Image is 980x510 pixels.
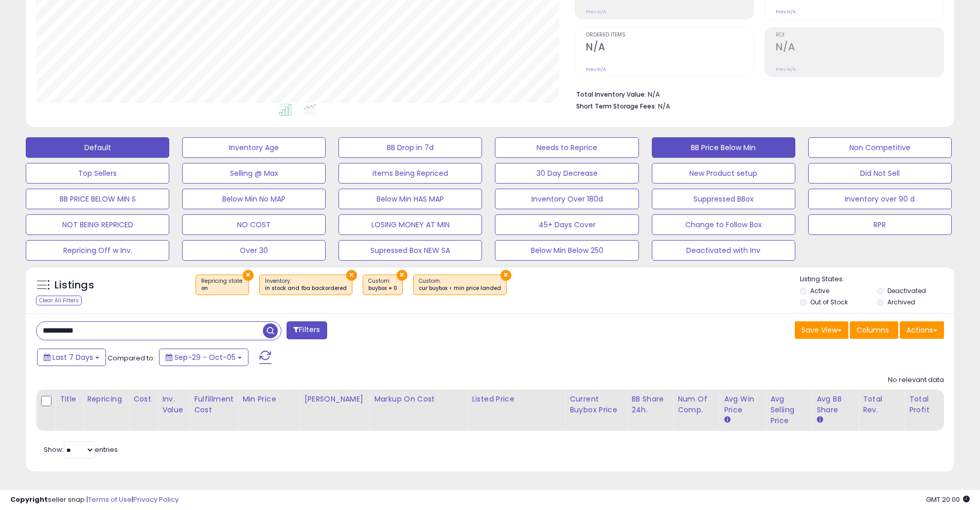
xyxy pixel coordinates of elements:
[133,394,153,405] div: Cost
[346,270,357,281] button: ×
[419,285,501,292] div: cur buybox < min price landed
[10,495,179,505] div: seller snap | |
[887,286,926,295] label: Deactivated
[495,189,638,209] button: Inventory Over 180d
[374,394,463,405] div: Markup on Cost
[338,240,482,261] button: Supressed Box NEW SA
[242,394,295,405] div: Min Price
[576,87,936,100] li: N/A
[495,137,638,158] button: Needs to Reprice
[808,163,952,184] button: Did Not Sell
[338,163,482,184] button: Items Being Repriced
[88,495,132,504] a: Terms of Use
[159,349,248,366] button: Sep-29 - Oct-05
[658,101,670,111] span: N/A
[397,270,407,281] button: ×
[338,189,482,209] button: Below Min HAS MAP
[808,214,952,235] button: RPR
[368,277,397,293] span: Custom:
[569,394,622,415] div: Current Buybox Price
[586,9,606,15] small: Prev: N/A
[770,394,808,426] div: Avg Selling Price
[201,277,243,293] span: Repricing state :
[368,285,397,292] div: buybox = 0
[776,41,943,55] h2: N/A
[652,240,795,261] button: Deactivated with Inv
[800,275,954,284] p: Listing States:
[26,163,169,184] button: Top Sellers
[182,240,326,261] button: Over 30
[808,137,952,158] button: Non Competitive
[37,349,106,366] button: Last 7 Days
[816,394,854,415] div: Avg BB Share
[26,214,169,235] button: NOT BEING REPRICED
[370,390,468,431] th: The percentage added to the cost of goods (COGS) that forms the calculator for Min & Max prices.
[87,394,124,405] div: Repricing
[182,137,326,158] button: Inventory Age
[55,278,94,293] h5: Listings
[472,394,561,405] div: Listed Price
[60,394,78,405] div: Title
[10,495,48,504] strong: Copyright
[201,285,243,292] div: on
[631,394,669,415] div: BB Share 24h.
[909,394,947,415] div: Total Profit
[133,495,179,504] a: Privacy Policy
[338,137,482,158] button: BB Drop in 7d
[338,214,482,235] button: LOSING MONEY AT MIN
[576,102,656,111] b: Short Term Storage Fees:
[586,41,754,55] h2: N/A
[652,189,795,209] button: Suppressed BBox
[26,189,169,209] button: BB PRICE BELOW MIN S
[795,321,848,339] button: Save View
[816,415,823,425] small: Avg BB Share.
[304,394,365,405] div: [PERSON_NAME]
[419,277,501,293] span: Custom:
[808,189,952,209] button: Inventory over 90 d
[586,32,754,38] span: Ordered Items
[888,375,944,385] div: No relevant data
[776,32,943,38] span: ROI
[724,394,761,415] div: Avg Win Price
[26,240,169,261] button: Repricing Off w Inv.
[776,66,796,72] small: Prev: N/A
[182,189,326,209] button: Below Min No MAP
[724,415,730,425] small: Avg Win Price.
[36,296,82,305] div: Clear All Filters
[576,90,646,99] b: Total Inventory Value:
[162,394,185,415] div: Inv. value
[900,321,944,339] button: Actions
[108,353,155,363] span: Compared to:
[52,352,93,362] span: Last 7 Days
[182,214,326,235] button: NO COST
[194,394,234,415] div: Fulfillment Cost
[652,214,795,235] button: Change to Follow Box
[863,394,900,415] div: Total Rev.
[586,66,606,72] small: Prev: N/A
[652,137,795,158] button: BB Price Below Min
[265,285,347,292] div: in stock and fba backordered
[810,298,848,306] label: Out of Stock
[887,298,915,306] label: Archived
[243,270,254,281] button: ×
[810,286,829,295] label: Active
[495,214,638,235] button: 45+ Days Cover
[287,321,327,339] button: Filters
[26,137,169,158] button: Default
[857,325,889,335] span: Columns
[926,495,970,504] span: 2025-10-13 20:00 GMT
[501,270,511,281] button: ×
[495,163,638,184] button: 30 Day Decrease
[678,394,715,415] div: Num of Comp.
[850,321,898,339] button: Columns
[776,9,796,15] small: Prev: N/A
[265,277,347,293] span: Inventory :
[182,163,326,184] button: Selling @ Max
[44,445,118,454] span: Show: entries
[174,352,236,362] span: Sep-29 - Oct-05
[652,163,795,184] button: New Product setup
[495,240,638,261] button: Below Min Below 250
